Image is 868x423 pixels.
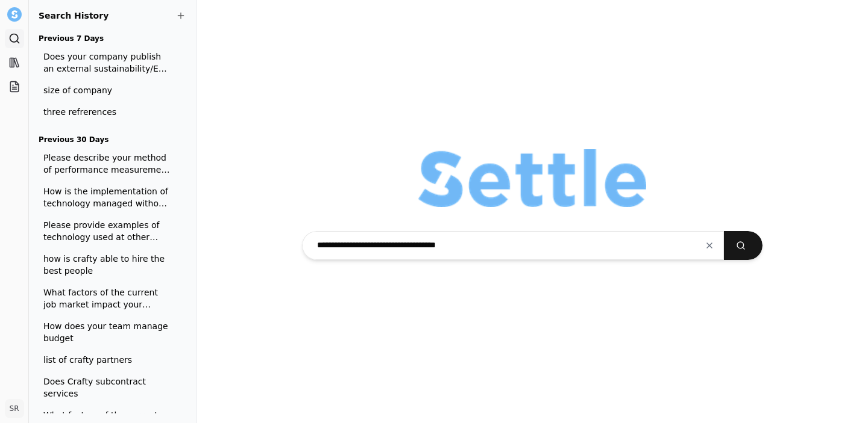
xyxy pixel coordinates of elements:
[695,235,724,256] button: Clear input
[43,253,172,277] span: how is crafty able to hire the best people
[43,185,172,209] span: How is the implementation of technology managed without service interruption?
[418,149,646,207] img: Organization logo
[39,10,186,22] h2: Search History
[43,286,172,310] span: What factors of the current job market impact your pricing model?
[5,5,24,24] button: Settle
[43,219,172,243] span: Please provide examples of technology used at other accounts and the benefits realized from the u...
[5,29,24,48] a: Search
[39,31,177,46] h3: Previous 7 Days
[43,51,172,75] span: Does your company publish an external sustainability/ESG report? If yes, please attach or include...
[43,375,172,400] span: Does Crafty subcontract services
[39,132,177,147] h3: Previous 30 Days
[5,399,24,418] button: SR
[43,152,172,176] span: Please describe your method of performance measurement at your national accounts and how performa...
[43,84,172,96] span: size of company
[5,77,24,96] a: Projects
[43,106,172,118] span: three refrerences
[43,320,172,344] span: How does your team manage budget
[7,7,22,22] img: Settle
[5,53,24,72] a: Library
[43,354,172,366] span: list of crafty partners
